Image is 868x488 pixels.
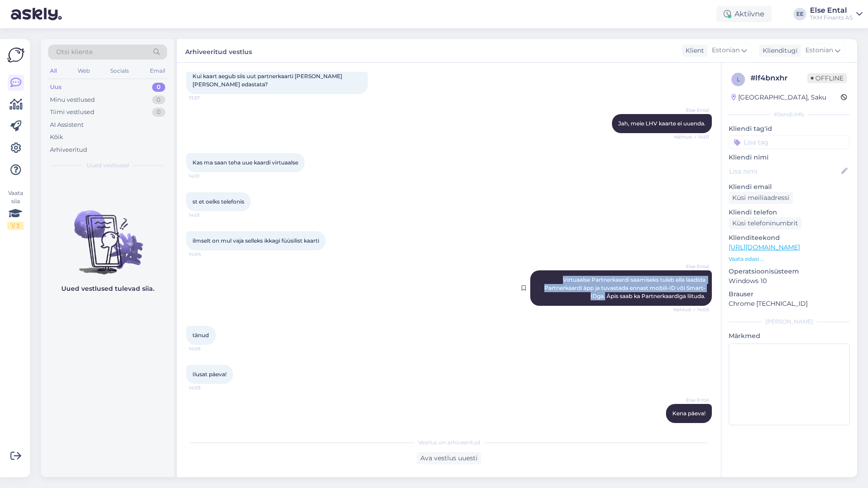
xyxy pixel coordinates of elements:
[185,45,252,57] label: Arhiveeritud vestlus
[673,306,709,313] span: Nähtud ✓ 14:05
[48,65,59,77] div: All
[50,108,94,117] div: Tiimi vestlused
[729,276,850,286] p: Windows 10
[189,95,223,101] span: 13:57
[750,73,807,84] div: # lf4bnxhr
[76,65,92,77] div: Web
[810,7,863,21] a: Else EntalTKM Finants AS
[7,189,24,230] div: Vaata siia
[716,6,772,22] div: Aktiivne
[61,284,154,294] p: Uued vestlused tulevad siia.
[41,194,174,276] img: No chats
[192,371,227,378] span: Ilusat päeva!
[50,120,84,129] div: AI Assistent
[729,192,793,204] div: Küsi meiliaadressi
[418,438,480,447] span: Vestlus on arhiveeritud
[729,135,850,149] input: Lisa tag
[189,212,223,219] span: 14:01
[152,95,165,105] div: 0
[618,120,705,127] span: Jah, meie LHV kaarte ei uuenda.
[729,331,850,341] p: Märkmed
[729,166,839,176] input: Lisa nimi
[108,65,131,77] div: Socials
[192,159,298,166] span: Kas ma saan teha uue kaardi virtuaalse
[50,95,95,105] div: Minu vestlused
[152,108,165,117] div: 0
[674,134,709,140] span: Nähtud ✓ 14:01
[87,161,129,169] span: Uued vestlused
[729,124,850,134] p: Kliendi tag'id
[737,76,740,83] span: l
[729,217,802,229] div: Küsi telefoninumbrit
[729,233,850,243] p: Klienditeekond
[729,289,850,299] p: Brauser
[192,237,319,244] span: ilmselt on mul vaja selleks ikkagi füüsilist kaarti
[805,45,833,55] span: Estonian
[810,7,853,14] div: Else Ental
[189,345,223,352] span: 14:05
[50,83,62,92] div: Uus
[675,423,709,430] span: 14:06
[729,182,850,192] p: Kliendi email
[729,267,850,276] p: Operatsioonisüsteem
[675,263,709,270] span: Else Ental
[729,208,850,217] p: Kliendi telefon
[682,46,704,55] div: Klient
[729,243,800,251] a: [URL][DOMAIN_NAME]
[152,83,165,92] div: 0
[794,8,806,20] div: EE
[675,107,709,114] span: Else Ental
[192,73,344,88] span: Kui kaart aegub siis uut partnerkaarti [PERSON_NAME] [PERSON_NAME] edastata?
[729,255,850,263] p: Vaata edasi ...
[729,299,850,309] p: Chrome [TECHNICAL_ID]
[7,46,25,64] img: Askly Logo
[672,410,705,417] span: Kena päeva!
[189,251,223,258] span: 14:04
[417,452,481,464] div: Ava vestlus uuesti
[731,93,826,102] div: [GEOGRAPHIC_DATA], Saku
[192,332,209,339] span: tänud
[148,65,167,77] div: Email
[189,173,223,179] span: 14:01
[675,397,709,403] span: Else Ental
[759,46,798,55] div: Klienditugi
[189,384,223,391] span: 14:05
[807,73,847,83] span: Offline
[7,222,24,230] div: 1 / 3
[192,198,244,205] span: st et oelks telefonis
[712,45,740,55] span: Estonian
[729,110,850,119] div: Kliendi info
[56,47,93,57] span: Otsi kliente
[810,14,853,21] div: TKM Finants AS
[50,133,63,142] div: Kõik
[729,153,850,162] p: Kliendi nimi
[729,318,850,326] div: [PERSON_NAME]
[50,145,87,154] div: Arhiveeritud
[544,276,707,299] span: Virtuaalse Partnerkaardi saamiseks tuleb alla laadida Partnerkaardi äpp ja tuvastada ennast mobii...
